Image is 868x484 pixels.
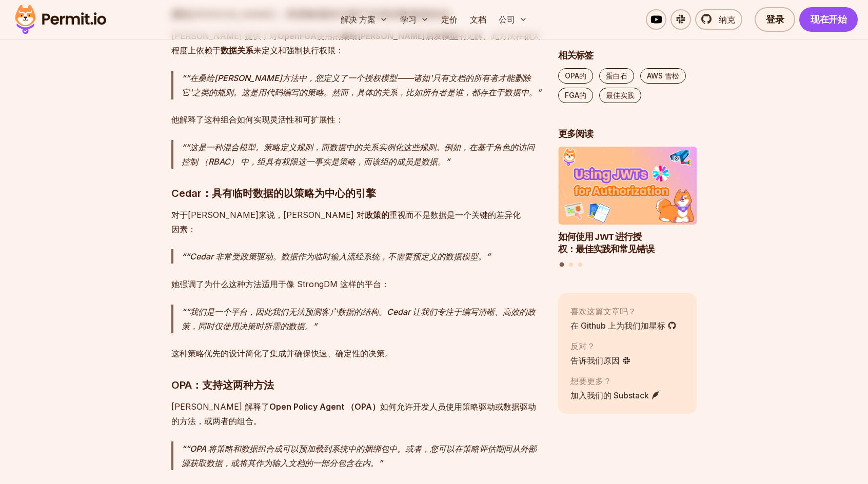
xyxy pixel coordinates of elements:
[570,319,677,332] a: 在 Github 上为我们加星标
[499,13,515,26] font: 公司
[341,13,376,26] font: 解决 方案
[221,45,253,55] strong: 数据关系
[400,13,417,26] font: 学习
[10,2,111,37] img: 许可证标志
[799,7,858,32] a: 现在开始
[171,377,542,393] h3: OPA：支持这两种方法
[558,147,697,256] a: 如何使用 JWT 进行授权：最佳实践和常见错误如何使用 JWT 进行授权：最佳实践和常见错误
[182,249,542,264] p: “Cedar 非常受政策驱动。数据作为临时输入流经系统，不需要预定义的数据模型。
[569,263,573,267] button: 转到幻灯片 2
[599,68,634,84] a: 蛋白石
[570,340,631,352] p: 反对？
[599,88,641,103] a: 最佳实践
[182,71,542,99] p: “在桑给[PERSON_NAME]方法中，您定义了一个授权模型——诸如'只有文档的所有者才能删除它'之类的规则。这是用代码编写的策略。然而，具体的关系，比如所有者是谁，都存在于数据中。
[269,401,380,412] strong: Open Policy Agent （OPA）
[171,29,542,57] p: [PERSON_NAME] 提供了对 使用的 的见解。此方法在很大程度上依赖于 来定义和强制执行权限：
[570,354,631,367] a: 告诉我们原因
[182,441,542,470] p: “OPA 将策略和数据组合成可以预加载到系统中的捆绑包中。或者，您可以在策略评估期间从外部源获取数据，或将其作为输入文档的一部分包含在内。
[171,277,542,291] p: 她强调了为什么这种方法适用于像 StrongDM 这样的平台：
[337,9,392,30] button: 解决 方案
[578,263,582,267] button: 转到幻灯片 3
[466,9,490,30] a: 文档
[695,9,742,30] a: 纳克
[560,262,564,267] button: 转到幻灯片 1
[171,208,542,236] p: 对于[PERSON_NAME]来说，[PERSON_NAME] 对 重视而不是数据是一个关键的差异化因素：
[558,147,697,225] img: 如何使用 JWT 进行授权：最佳实践和常见错误
[713,13,735,26] span: 纳克
[570,305,677,317] p: 喜欢这篇文章吗？
[570,375,660,387] p: 想要更多？
[558,230,697,256] h3: 如何使用 JWT 进行授权：最佳实践和常见错误
[182,140,542,169] p: “这是一种混合模型。策略定义规则，而数据中的关系实例化这些规则。例如，在基于角色的访问控制 （RBAC） 中，组具有权限这一事实是策略，而该组的成员是数据。
[182,305,542,333] p: “我们是一个平台，因此我们无法预测客户数据的结构。Cedar 让我们专注于编写清晰、高效的政策，同时仅使用决策时所需的数据。
[171,185,542,201] h3: Cedar：具有临时数据的以策略为中心的引擎
[558,128,697,140] h2: 更多阅读
[171,112,542,127] p: 他解释了这种组合如何实现灵活性和可扩展性：
[437,9,462,30] a: 定价
[171,346,542,360] p: 这种策略优先的设计简化了集成并确保快速、确定性的决策。
[640,68,686,84] a: AWS 雪松
[495,9,531,30] button: 公司
[396,9,433,30] button: 学习
[755,7,795,32] a: 登录
[570,389,660,401] a: 加入我们的 Substack
[558,147,697,256] li: 第 1 个，共 3 个
[171,399,542,428] p: [PERSON_NAME] 解释了 如何允许开发人员使用策略驱动或数据驱动的方法，或两者的组合。
[365,210,389,220] strong: 政策的
[558,49,697,62] h2: 相关标签
[558,68,593,84] a: OPA的
[558,147,697,268] div: 职位
[558,88,593,103] a: FGA的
